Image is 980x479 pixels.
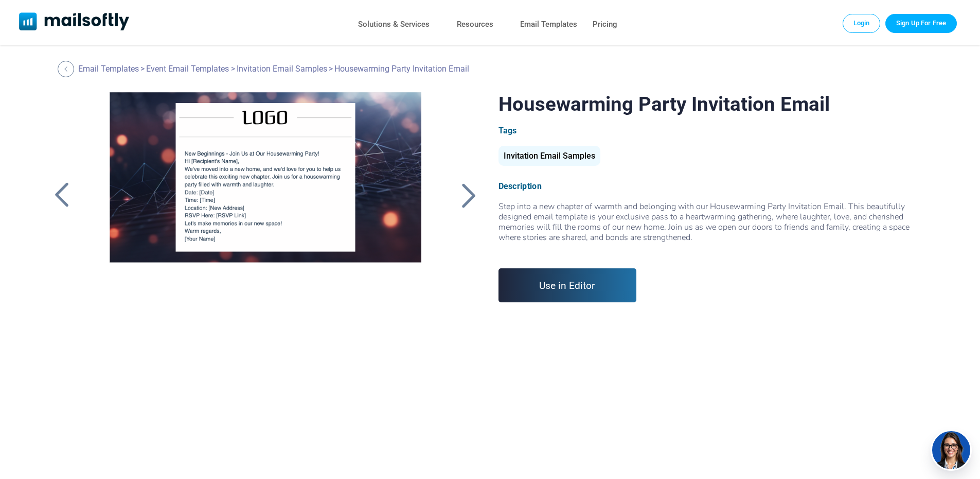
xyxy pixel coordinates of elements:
[498,126,931,135] div: Tags
[843,14,881,32] a: Login
[237,64,327,74] a: Invitation Email Samples
[49,182,75,209] a: Back
[58,61,77,77] a: Back
[885,14,957,32] a: Trial
[498,201,931,243] div: Step into a new chapter of warmth and belonging with our Housewarming Party Invitation Email. Thi...
[92,92,438,350] a: Housewarming Party Invitation Email
[498,155,600,160] a: Invitation Email Samples
[78,64,139,74] a: Email Templates
[498,92,931,115] h1: Housewarming Party Invitation Email
[520,17,577,32] a: Email Templates
[498,268,637,302] a: Use in Editor
[457,17,493,32] a: Resources
[456,182,482,209] a: Back
[498,146,600,166] div: Invitation Email Samples
[19,12,130,32] a: Mailsoftly
[593,17,617,32] a: Pricing
[146,64,229,74] a: Event Email Templates
[498,181,931,191] div: Description
[358,17,430,32] a: Solutions & Services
